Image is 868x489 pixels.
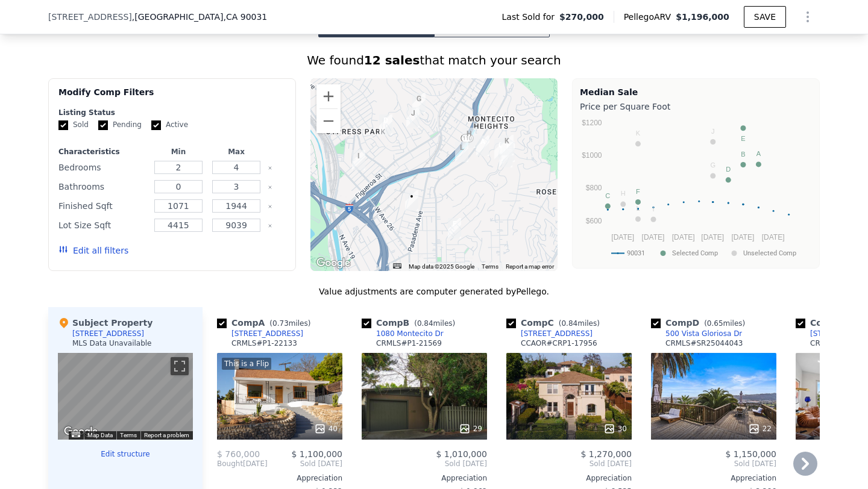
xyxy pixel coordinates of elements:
div: Comp D [651,317,750,329]
div: Modify Comp Filters [58,86,286,108]
div: 3904 Homer St [462,128,476,148]
label: Active [151,120,188,130]
img: Google [61,424,101,440]
text: [DATE] [672,233,695,241]
div: [STREET_ADDRESS] [72,329,144,338]
a: 1080 Montecito Dr [362,329,444,338]
strong: 12 sales [364,53,420,67]
div: Min [152,147,205,157]
div: Appreciation [362,473,487,483]
div: Bedrooms [58,159,147,176]
span: 0.84 [561,319,577,328]
span: Bought [217,459,243,469]
div: Appreciation [651,473,776,483]
div: [STREET_ADDRESS] [521,329,593,338]
span: 0.65 [707,319,723,328]
div: 29 [459,423,482,435]
span: $ 1,150,000 [725,449,776,459]
button: Clear [268,185,272,190]
a: Terms (opens in new tab) [482,263,498,270]
div: 3709 Griffin Ave [455,142,468,162]
text: $600 [586,217,602,225]
text: Unselected Comp [743,249,796,257]
text: K [636,129,641,137]
div: Map [58,353,193,440]
a: 500 Vista Gloriosa Dr [651,329,742,338]
div: Finished Sqft [58,198,147,214]
div: 30 [603,423,627,435]
input: Pending [98,120,108,130]
span: $ 1,010,000 [436,449,487,459]
div: [DATE] [217,459,268,469]
div: 500 Vista Gloriosa Dr [665,329,742,338]
div: Street View [58,353,193,440]
span: [STREET_ADDRESS] [48,11,132,23]
div: Max [210,147,263,157]
div: Comp A [217,317,315,329]
div: 1080 Montecito Dr [376,329,444,338]
svg: A chart. [580,115,812,266]
span: Pellego ARV [624,11,676,23]
text: $1000 [582,151,602,160]
text: I [652,205,654,213]
div: Median Sale [580,86,812,98]
div: Subject Property [58,317,153,329]
div: 440 Del Norte St [406,107,420,128]
button: Toggle fullscreen view [171,357,189,375]
span: $ 1,100,000 [291,449,342,459]
div: 509 E Avenue 39 [476,135,489,156]
text: [DATE] [762,233,785,241]
div: 40 [314,423,338,435]
span: ( miles) [265,319,315,328]
span: Sold [DATE] [362,459,487,469]
label: Sold [58,120,89,130]
div: 500 Vista Gloriosa Dr [379,114,392,135]
text: H [621,190,626,197]
text: [DATE] [642,233,665,241]
text: D [726,166,731,173]
div: 1007 Montecito Dr [494,139,508,160]
div: 434 Clifton St [448,218,461,238]
img: Google [313,255,353,271]
div: 2801 Jeffries Ave [352,150,365,170]
text: [DATE] [701,233,724,241]
span: Sold [DATE] [268,459,342,469]
div: Bathrooms [58,178,147,195]
span: 0.73 [272,319,289,328]
span: ( miles) [554,319,605,328]
button: Edit all filters [58,244,128,257]
div: [STREET_ADDRESS] [231,329,303,338]
button: Clear [268,204,272,209]
text: A [756,150,761,157]
text: F [636,188,640,195]
text: 90031 [627,249,645,257]
a: Terms (opens in new tab) [120,432,137,438]
span: $ 1,270,000 [580,449,632,459]
button: Keyboard shortcuts [393,263,401,269]
span: Map data ©2025 Google [409,263,474,270]
div: Comp B [362,317,460,329]
button: Zoom out [316,109,341,133]
span: $ 760,000 [217,449,260,459]
span: Sold [DATE] [651,459,776,469]
button: Keyboard shortcuts [72,432,80,437]
text: [DATE] [732,233,755,241]
div: Listing Status [58,108,286,117]
div: This is a Flip [222,358,271,370]
div: Appreciation [506,473,632,483]
div: 3911 W Point Dr [412,93,426,113]
text: Selected Comp [672,249,718,257]
text: [DATE] [611,233,634,241]
button: Clear [268,166,272,170]
span: 0.84 [417,319,433,328]
div: CRMLS # SR25044043 [665,338,743,348]
span: $1,196,000 [676,12,729,22]
text: B [741,151,745,158]
span: , [GEOGRAPHIC_DATA] [132,11,267,23]
div: Characteristics [58,147,147,157]
span: , CA 90031 [223,12,267,22]
input: Sold [58,120,68,130]
input: Active [151,120,161,130]
a: [STREET_ADDRESS] [506,329,593,338]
